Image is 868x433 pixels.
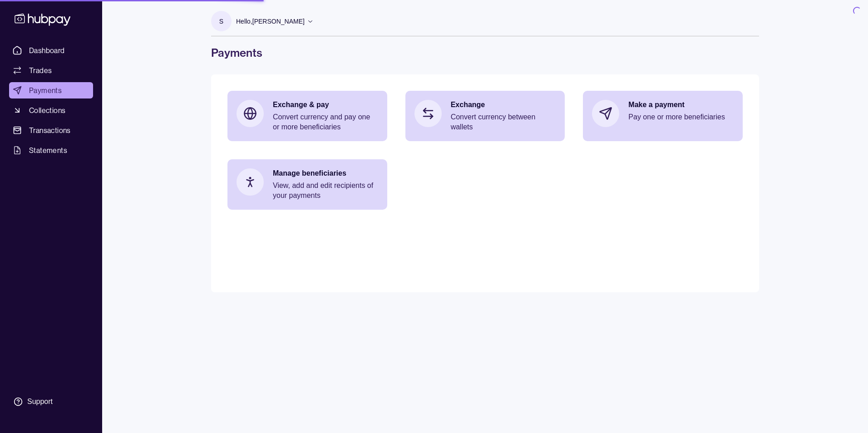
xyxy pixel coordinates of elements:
[29,145,67,156] span: Statements
[227,159,387,210] a: Manage beneficiariesView, add and edit recipients of your payments
[273,181,378,201] p: View, add and edit recipients of your payments
[451,100,556,110] p: Exchange
[9,62,93,79] a: Trades
[9,392,93,411] a: Support
[27,397,53,407] div: Support
[583,91,743,136] a: Make a paymentPay one or more beneficiaries
[9,82,93,98] a: Payments
[29,125,71,136] span: Transactions
[273,100,378,110] p: Exchange & pay
[273,112,378,132] p: Convert currency and pay one or more beneficiaries
[236,16,305,26] p: Hello, [PERSON_NAME]
[9,142,93,158] a: Statements
[29,45,65,56] span: Dashboard
[451,112,556,132] p: Convert currency between wallets
[29,85,62,96] span: Payments
[29,105,65,116] span: Collections
[9,102,93,118] a: Collections
[9,122,93,138] a: Transactions
[628,100,734,110] p: Make a payment
[211,45,759,60] h1: Payments
[628,112,734,122] p: Pay one or more beneficiaries
[219,16,223,26] p: S
[273,168,378,178] p: Manage beneficiaries
[227,91,387,141] a: Exchange & payConvert currency and pay one or more beneficiaries
[405,91,565,141] a: ExchangeConvert currency between wallets
[29,65,52,76] span: Trades
[9,42,93,59] a: Dashboard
